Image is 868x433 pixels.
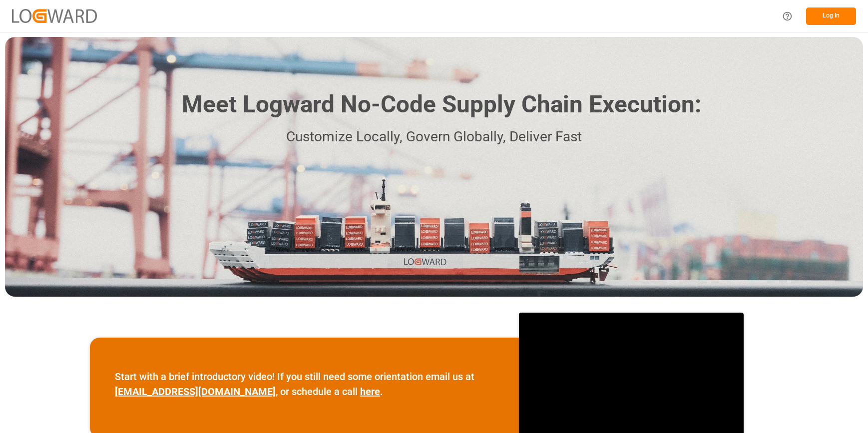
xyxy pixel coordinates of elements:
[776,5,799,27] button: Help Center
[167,126,701,148] p: Customize Locally, Govern Globally, Deliver Fast
[115,369,494,399] p: Start with a brief introductory video! If you still need some orientation email us at , or schedu...
[806,7,856,25] button: Log In
[12,9,97,22] img: Logward_new_orange.png
[360,386,380,398] a: here
[182,87,701,122] h1: Meet Logward No-Code Supply Chain Execution:
[115,386,276,398] a: [EMAIL_ADDRESS][DOMAIN_NAME]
